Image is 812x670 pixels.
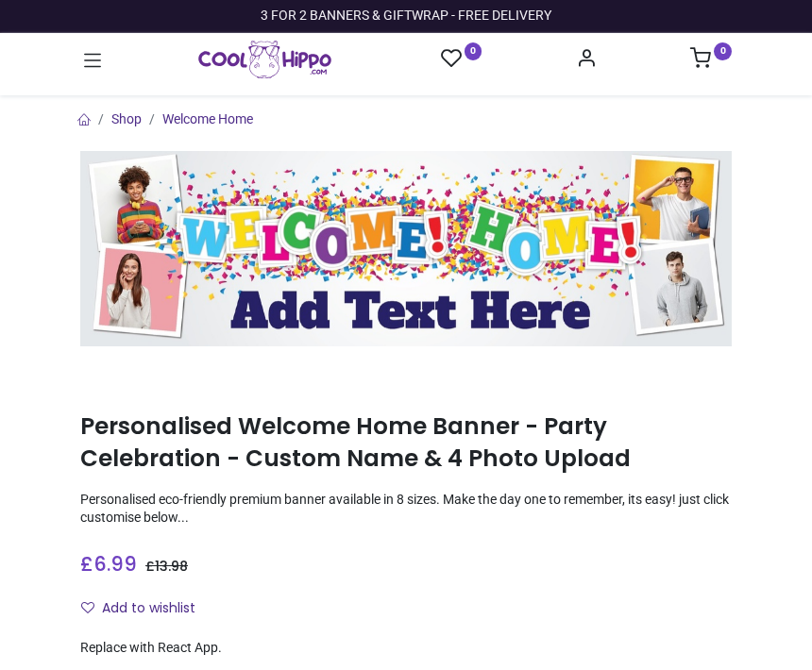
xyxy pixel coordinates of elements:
a: Logo of Cool Hippo [198,41,331,78]
i: Add to wishlist [81,601,94,614]
span: 13.98 [155,557,188,576]
a: Shop [111,111,142,126]
a: 0 [690,53,732,68]
span: £ [80,550,137,578]
img: Personalised Welcome Home Banner - Party Celebration - Custom Name & 4 Photo Upload [80,151,732,346]
span: 6.99 [93,550,137,578]
sup: 0 [714,42,732,60]
div: 3 FOR 2 BANNERS & GIFTWRAP - FREE DELIVERY [261,7,551,25]
button: Add to wishlistAdd to wishlist [80,593,211,625]
div: Replace with React App. [80,639,732,658]
a: Account Info [576,53,597,68]
h1: Personalised Welcome Home Banner - Party Celebration - Custom Name & 4 Photo Upload [80,410,732,476]
sup: 0 [465,42,482,60]
a: Welcome Home [162,111,253,126]
img: Cool Hippo [198,41,331,78]
a: 0 [441,47,482,71]
span: £ [145,557,188,576]
p: Personalised eco-friendly premium banner available in 8 sizes. Make the day one to remember, its ... [80,491,732,528]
